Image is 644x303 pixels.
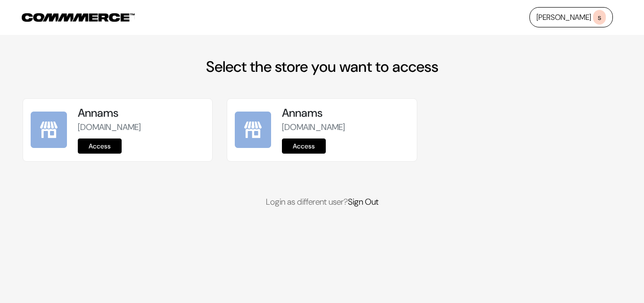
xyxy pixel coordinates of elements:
[348,196,379,208] a: Sign Out
[593,10,606,25] span: s
[78,121,205,134] p: [DOMAIN_NAME]
[78,106,205,120] h5: Annams
[23,58,621,76] h2: Select the store you want to access
[22,13,135,22] img: COMMMERCE
[282,139,326,154] a: Access
[282,106,409,120] h5: Annams
[529,7,613,27] a: [PERSON_NAME]s
[31,112,67,148] img: Annams
[23,196,621,208] p: Login as different user?
[78,139,122,154] a: Access
[235,112,271,148] img: Annams
[282,121,409,134] p: [DOMAIN_NAME]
